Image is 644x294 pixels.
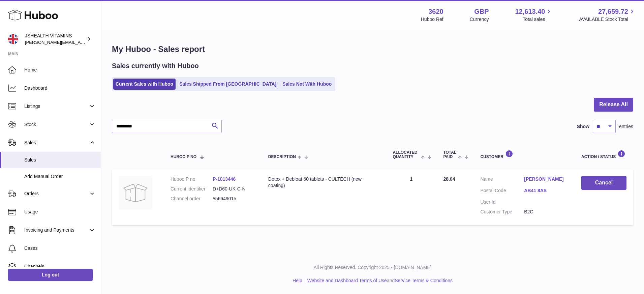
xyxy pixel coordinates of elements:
a: Log out [8,269,93,281]
a: P-1013446 [213,176,236,182]
dd: B2C [524,209,568,215]
a: AB41 8AS [524,187,568,194]
span: Orders [24,190,89,197]
td: 1 [386,169,436,225]
a: Sales Not With Huboo [280,79,334,90]
span: AVAILABLE Stock Total [579,16,636,23]
label: Show [577,123,589,130]
a: 27,659.72 AVAILABLE Stock Total [579,7,636,23]
dt: User Id [480,199,524,205]
a: [PERSON_NAME] [524,176,568,182]
span: Cases [24,245,96,252]
a: Website and Dashboard Terms of Use [307,278,387,283]
span: Usage [24,209,96,215]
button: Release All [594,98,633,112]
dd: D+D60-UK-C-N [213,186,255,192]
span: Channels [24,263,96,270]
div: Action / Status [581,150,626,159]
span: entries [619,123,633,130]
span: Dashboard [24,85,96,91]
span: Description [268,155,296,159]
h2: Sales currently with Huboo [112,61,199,70]
span: Total sales [523,16,553,23]
a: Service Terms & Conditions [395,278,453,283]
span: 27,659.72 [598,7,628,16]
h1: My Huboo - Sales report [112,44,633,55]
span: Sales [24,157,96,163]
strong: GBP [474,7,489,16]
span: 12,613.40 [515,7,545,16]
li: and [305,277,453,284]
span: Huboo P no [171,155,196,159]
span: Total paid [443,150,456,159]
img: no-photo.jpg [119,176,152,210]
dt: Channel order [171,196,213,202]
span: Listings [24,103,89,110]
a: 12,613.40 Total sales [515,7,553,23]
div: JSHEALTH VITAMINS [25,33,86,46]
a: Help [293,278,302,283]
img: francesca@jshealthvitamins.com [8,34,18,44]
span: Sales [24,140,89,146]
dt: Current identifier [171,186,213,192]
dt: Customer Type [480,209,524,215]
span: 28.04 [443,176,455,182]
div: Customer [480,150,568,159]
a: Current Sales with Huboo [113,79,176,90]
span: [PERSON_NAME][EMAIL_ADDRESS][DOMAIN_NAME] [25,39,135,45]
div: Currency [470,16,489,23]
dt: Huboo P no [171,176,213,182]
span: Invoicing and Payments [24,227,89,233]
span: Stock [24,121,89,128]
span: ALLOCATED Quantity [393,150,419,159]
div: Detox + Debloat 60 tablets - CULTECH (new coating) [268,176,379,189]
div: Huboo Ref [421,16,443,23]
button: Cancel [581,176,626,190]
dd: #56649015 [213,196,255,202]
strong: 3620 [428,7,443,16]
a: Sales Shipped From [GEOGRAPHIC_DATA] [177,79,279,90]
dt: Postal Code [480,187,524,196]
p: All Rights Reserved. Copyright 2025 - [DOMAIN_NAME] [106,264,639,271]
span: Home [24,67,96,73]
dt: Name [480,176,524,184]
span: Add Manual Order [24,173,96,180]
